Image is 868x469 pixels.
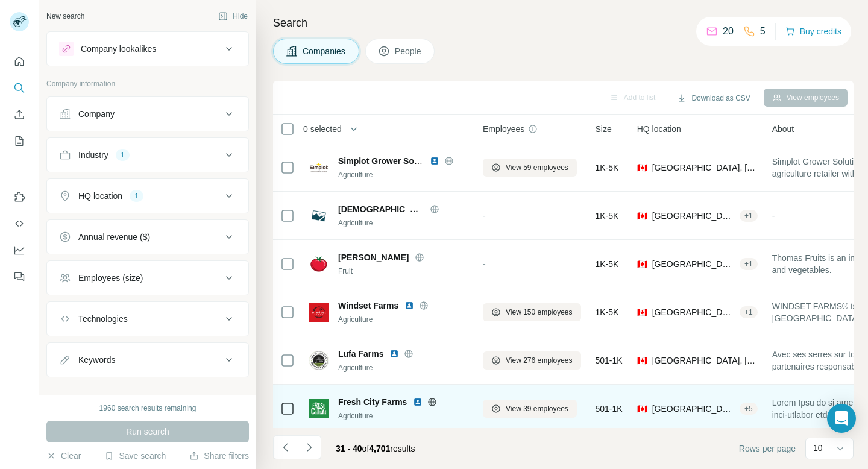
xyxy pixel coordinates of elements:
[395,45,423,57] span: People
[506,403,568,414] span: View 39 employees
[637,354,647,367] span: 🇨🇦
[10,239,29,261] button: Dashboard
[309,399,329,418] img: Logo of Fresh City Farms
[10,104,29,125] button: Enrich CSV
[338,411,468,421] div: Agriculture
[338,266,468,277] div: Fruit
[483,259,486,269] span: -
[483,351,581,370] button: View 276 employees
[637,258,647,270] span: 🇨🇦
[362,444,370,453] span: of
[116,150,130,160] div: 1
[336,444,415,453] span: results
[723,24,734,39] p: 20
[78,272,143,284] div: Employees (size)
[652,258,735,270] span: [GEOGRAPHIC_DATA]
[78,190,122,202] div: HQ location
[338,396,407,408] span: Fresh City Farms
[338,251,409,263] span: [PERSON_NAME]
[483,211,486,221] span: -
[46,11,84,22] div: New search
[637,306,647,318] span: 🇨🇦
[338,203,424,215] span: [DEMOGRAPHIC_DATA]
[10,186,29,208] button: Use Surfe on LinkedIn
[652,306,735,318] span: [GEOGRAPHIC_DATA]
[637,162,647,174] span: 🇨🇦
[785,23,841,40] button: Buy credits
[47,304,248,333] button: Technologies
[404,301,414,310] img: LinkedIn logo
[483,159,577,177] button: View 59 employees
[827,404,856,433] div: Open Intercom Messenger
[47,140,248,169] button: Industry1
[10,77,29,99] button: Search
[596,306,619,318] span: 1K-5K
[596,258,619,270] span: 1K-5K
[273,435,297,459] button: Navigate to previous page
[273,14,854,31] h4: Search
[369,444,390,453] span: 4,701
[47,34,248,63] button: Company lookalikes
[483,123,524,135] span: Employees
[309,158,329,177] img: Logo of Simplot Grower Solutions Canada
[652,210,735,222] span: [GEOGRAPHIC_DATA]
[47,99,248,128] button: Company
[104,450,166,462] button: Save search
[813,442,823,454] p: 10
[596,354,623,367] span: 501-1K
[303,45,347,57] span: Companies
[483,400,577,418] button: View 39 employees
[47,345,248,374] button: Keywords
[336,444,362,453] span: 31 - 40
[430,156,439,166] img: LinkedIn logo
[297,435,321,459] button: Navigate to next page
[413,397,423,407] img: LinkedIn logo
[10,266,29,288] button: Feedback
[10,51,29,72] button: Quick start
[78,354,115,366] div: Keywords
[46,450,81,462] button: Clear
[596,123,612,135] span: Size
[47,181,248,210] button: HQ location1
[637,210,647,222] span: 🇨🇦
[389,349,399,359] img: LinkedIn logo
[596,162,619,174] span: 1K-5K
[47,222,248,251] button: Annual revenue ($)
[46,78,249,89] p: Company information
[303,123,342,135] span: 0 selected
[668,89,758,107] button: Download as CSV
[78,313,128,325] div: Technologies
[99,403,197,414] div: 1960 search results remaining
[506,307,573,318] span: View 150 employees
[81,43,156,55] div: Company lookalikes
[47,263,248,292] button: Employees (size)
[210,7,256,25] button: Hide
[739,442,796,455] span: Rows per page
[10,213,29,234] button: Use Surfe API
[637,403,647,415] span: 🇨🇦
[338,218,468,228] div: Agriculture
[506,162,568,173] span: View 59 employees
[130,190,143,201] div: 1
[772,211,775,221] span: -
[483,303,581,321] button: View 150 employees
[338,300,398,312] span: Windset Farms
[78,231,150,243] div: Annual revenue ($)
[309,206,329,225] img: Logo of Sundenfarms
[740,403,758,414] div: + 5
[506,355,573,366] span: View 276 employees
[78,149,108,161] div: Industry
[338,362,468,373] div: Agriculture
[740,259,758,269] div: + 1
[338,314,468,325] div: Agriculture
[309,254,329,274] img: Logo of Thomas
[338,156,534,166] span: Simplot Grower Solutions [GEOGRAPHIC_DATA]
[596,403,623,415] span: 501-1K
[652,162,758,174] span: [GEOGRAPHIC_DATA], [GEOGRAPHIC_DATA]
[78,108,115,120] div: Company
[637,123,681,135] span: HQ location
[740,307,758,318] div: + 1
[760,24,766,39] p: 5
[596,210,619,222] span: 1K-5K
[309,351,329,370] img: Logo of Lufa Farms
